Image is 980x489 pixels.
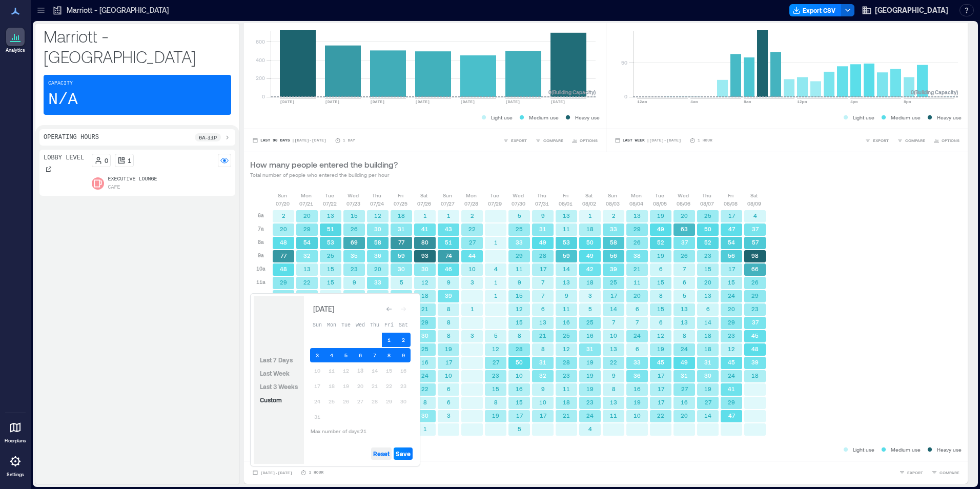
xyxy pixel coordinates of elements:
[728,252,735,259] text: 56
[375,292,382,299] text: 17
[563,279,570,286] text: 13
[516,266,523,272] text: 11
[789,4,842,16] button: Export CSV
[325,191,334,199] p: Tue
[44,26,231,67] p: Marriott - [GEOGRAPHIC_DATA]
[942,137,959,144] span: OPTIONS
[491,113,513,121] p: Light use
[343,137,355,144] p: 1 Day
[445,239,452,246] text: 51
[610,279,617,286] text: 25
[565,292,568,299] text: 9
[580,137,598,144] span: OPTIONS
[637,99,647,104] text: 12am
[653,199,667,208] p: 08/05
[657,305,664,312] text: 15
[904,99,911,104] text: 8pm
[382,333,396,347] button: 1
[398,226,405,232] text: 31
[747,199,761,208] p: 08/09
[634,212,641,219] text: 13
[256,38,265,45] tspan: 600
[678,191,689,199] p: Wed
[351,226,358,232] text: 26
[327,252,334,259] text: 25
[372,191,381,199] p: Thu
[610,239,617,246] text: 58
[728,212,736,219] text: 17
[280,292,287,299] text: 26
[940,470,959,476] span: COMPARE
[466,191,477,199] p: Mon
[367,348,382,362] button: 7
[612,135,683,146] button: Last Week |[DATE]-[DATE]
[751,266,759,272] text: 66
[929,467,962,478] button: COMPARE
[563,212,570,219] text: 13
[256,57,265,63] tspan: 400
[303,279,311,286] text: 22
[859,2,951,18] button: [GEOGRAPHIC_DATA]
[586,239,594,246] text: 50
[199,133,217,141] p: 6a - 11p
[262,93,265,99] tspan: 0
[280,99,295,104] text: [DATE]
[396,302,411,316] button: Go to next month
[303,266,311,272] text: 13
[634,239,641,246] text: 26
[468,226,476,232] text: 22
[443,191,452,199] p: Sun
[518,212,521,219] text: 5
[541,292,545,299] text: 7
[550,99,565,104] text: [DATE]
[48,79,73,88] p: Capacity
[698,137,712,144] p: 1 Hour
[728,266,736,272] text: 17
[683,292,686,299] text: 5
[624,93,627,99] tspan: 0
[750,191,758,199] p: Sat
[610,252,617,259] text: 56
[751,292,759,299] text: 29
[907,470,923,476] span: EXPORT
[728,191,733,199] p: Fri
[303,212,311,219] text: 20
[258,225,264,233] p: 7a
[351,292,358,299] text: 18
[659,266,663,272] text: 6
[610,226,617,232] text: 33
[382,302,396,316] button: Go to previous month
[353,279,356,286] text: 9
[250,171,398,179] p: Total number of people who entered the building per hour
[464,199,478,208] p: 07/28
[441,199,455,208] p: 07/27
[586,279,594,286] text: 18
[659,292,663,299] text: 8
[681,226,688,232] text: 63
[351,252,358,259] text: 35
[563,191,568,199] p: Fri
[575,113,600,121] p: Heavy use
[704,212,711,219] text: 25
[374,239,381,246] text: 58
[540,266,547,272] text: 17
[256,291,266,299] p: 12p
[634,292,641,299] text: 20
[258,354,295,366] button: Last 7 Days
[657,279,664,286] text: 15
[460,99,475,104] text: [DATE]
[468,252,476,259] text: 44
[681,252,688,259] text: 26
[634,279,641,286] text: 11
[469,239,476,246] text: 27
[280,239,287,246] text: 48
[634,266,641,272] text: 21
[543,137,563,144] span: COMPARE
[339,348,353,362] button: 5
[494,266,498,272] text: 4
[704,226,711,232] text: 50
[512,199,525,208] p: 07/30
[280,226,287,232] text: 20
[494,292,498,299] text: 1
[634,252,641,259] text: 38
